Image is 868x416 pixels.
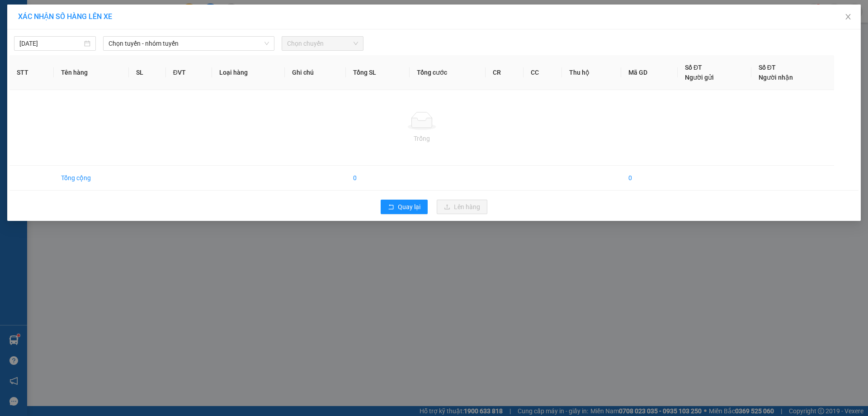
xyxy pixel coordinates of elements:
span: close [844,13,852,20]
input: 13/09/2025 [19,38,82,48]
span: Chọn chuyến [287,37,358,50]
span: XÁC NHẬN SỐ HÀNG LÊN XE [18,12,112,21]
th: Tổng SL [346,55,410,90]
th: CC [524,55,562,90]
th: Ghi chú [285,55,346,90]
td: 0 [621,166,678,191]
th: Loại hàng [212,55,285,90]
button: rollbackQuay lại [381,200,428,214]
button: Close [835,5,861,30]
span: rollback [388,204,394,211]
span: Số ĐT [759,64,776,71]
th: Mã GD [621,55,678,90]
span: Chọn tuyến - nhóm tuyến [108,37,269,50]
td: 0 [346,166,410,191]
button: uploadLên hàng [437,200,487,214]
th: ĐVT [166,55,212,90]
th: STT [9,55,54,90]
span: Người nhận [759,74,793,81]
th: CR [486,55,524,90]
div: Trống [17,134,827,143]
span: Quay lại [398,202,420,212]
th: SL [129,55,165,90]
th: Tổng cước [410,55,486,90]
span: Người gửi [685,74,714,81]
th: Thu hộ [562,55,621,90]
span: Số ĐT [685,64,702,71]
th: Tên hàng [54,55,129,90]
td: Tổng cộng [54,166,129,191]
span: down [264,41,269,46]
